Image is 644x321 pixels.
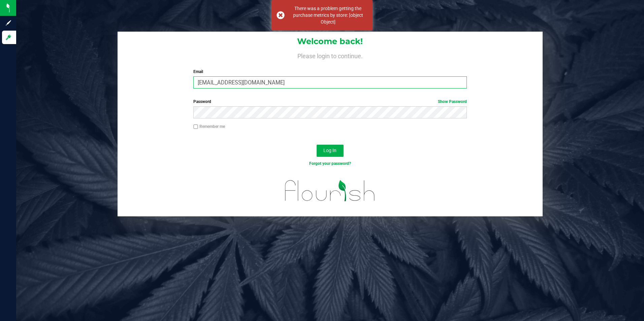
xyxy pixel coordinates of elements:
span: Log In [323,148,336,153]
input: Remember me [193,124,198,129]
inline-svg: Sign up [5,20,12,26]
label: Remember me [193,123,225,130]
inline-svg: Log in [5,34,12,41]
button: Log In [317,145,344,157]
span: Password [193,99,211,104]
a: Forgot your password? [309,161,351,166]
h1: Welcome back! [118,37,543,46]
img: flourish_logo.svg [277,174,383,208]
div: There was a problem getting the purchase metrics by store: [object Object] [288,5,367,25]
label: Email [193,69,467,75]
h4: Please login to continue. [118,51,543,59]
a: Show Password [438,99,467,104]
